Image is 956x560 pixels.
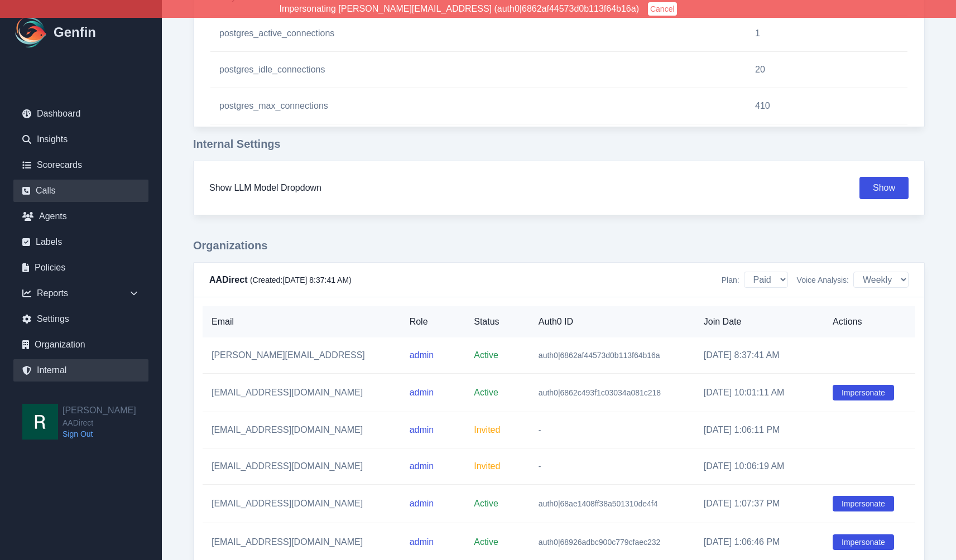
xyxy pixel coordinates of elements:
[474,537,498,547] span: Active
[746,16,907,52] td: 1
[210,88,746,124] td: postgres_max_connections
[539,462,541,471] span: -
[833,385,894,400] button: Impersonate
[203,448,401,485] td: [EMAIL_ADDRESS][DOMAIN_NAME]
[465,306,530,337] th: Status
[746,88,907,124] td: 410
[410,537,434,547] span: admin
[410,499,434,508] span: admin
[695,374,824,412] td: [DATE] 10:01:11 AM
[13,257,148,279] a: Policies
[833,534,894,550] button: Impersonate
[695,306,824,337] th: Join Date
[13,154,148,176] a: Scorecards
[203,412,401,448] td: [EMAIL_ADDRESS][DOMAIN_NAME]
[859,177,909,199] button: Show
[13,308,148,330] a: Settings
[474,461,500,471] span: Invited
[695,337,824,374] td: [DATE] 8:37:41 AM
[474,388,498,397] span: Active
[833,496,894,511] button: Impersonate
[13,334,148,356] a: Organization
[203,485,401,523] td: [EMAIL_ADDRESS][DOMAIN_NAME]
[401,306,465,337] th: Role
[539,388,661,397] span: auth0|6862c493f1c03034a081c218
[539,426,541,435] span: -
[203,306,401,337] th: Email
[539,351,660,360] span: auth0|6862af44573d0b113f64b16a
[539,499,658,508] span: auth0|68ae1408ff38a501310de4f4
[193,238,925,253] h3: Organizations
[13,128,148,151] a: Insights
[63,404,136,417] h2: [PERSON_NAME]
[695,448,824,485] td: [DATE] 10:06:19 AM
[13,282,148,305] div: Reports
[410,388,434,397] span: admin
[410,425,434,435] span: admin
[22,404,58,440] img: Rob Kwok
[63,417,136,428] span: AADirect
[250,276,352,284] span: (Created: [DATE] 8:37:41 AM )
[210,16,746,52] td: postgres_active_connections
[648,2,677,16] button: Cancel
[797,274,849,286] span: Voice Analysis:
[54,23,96,41] h1: Genfin
[410,461,434,471] span: admin
[203,337,401,374] td: [PERSON_NAME][EMAIL_ADDRESS]
[13,231,148,253] a: Labels
[13,180,148,202] a: Calls
[13,15,49,50] img: Logo
[530,306,695,337] th: Auth0 ID
[13,205,148,228] a: Agents
[722,274,739,286] span: Plan:
[209,273,352,287] h4: AADirect
[13,359,148,382] a: Internal
[746,52,907,88] td: 20
[63,428,136,440] a: Sign Out
[474,499,498,508] span: Active
[203,374,401,412] td: [EMAIL_ADDRESS][DOMAIN_NAME]
[474,425,500,435] span: Invited
[410,350,434,360] span: admin
[539,538,661,547] span: auth0|68926adbc900c779cfaec232
[209,181,321,195] h3: Show LLM Model Dropdown
[695,485,824,523] td: [DATE] 1:07:37 PM
[210,52,746,88] td: postgres_idle_connections
[824,306,915,337] th: Actions
[193,136,925,152] h3: Internal Settings
[695,412,824,448] td: [DATE] 1:06:11 PM
[13,103,148,125] a: Dashboard
[474,350,498,360] span: Active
